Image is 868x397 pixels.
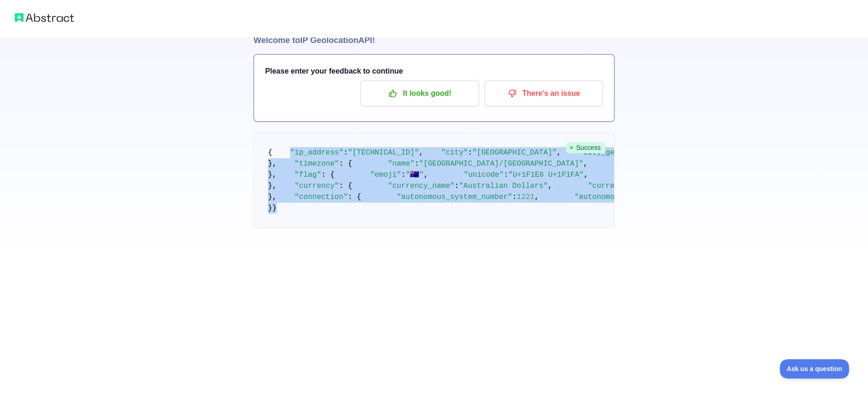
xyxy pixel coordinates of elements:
[295,171,322,179] span: "flag"
[468,149,472,157] span: :
[295,193,348,201] span: "connection"
[290,149,343,157] span: "ip_address"
[548,182,552,190] span: ,
[588,182,654,190] span: "currency_code"
[295,160,339,168] span: "timezone"
[441,149,468,157] span: "city"
[424,171,428,179] span: ,
[343,149,348,157] span: :
[459,182,548,190] span: "Australian Dollars"
[348,149,419,157] span: "[TECHNICAL_ID]"
[575,193,717,201] span: "autonomous_system_organization"
[504,171,508,179] span: :
[348,193,361,201] span: : {
[517,193,534,201] span: 1221
[295,182,339,190] span: "currency"
[339,182,353,190] span: : {
[584,171,589,179] span: ,
[566,142,605,153] span: Success
[339,160,353,168] span: : {
[321,171,335,179] span: : {
[388,160,415,168] span: "name"
[265,66,603,77] h3: Please enter your feedback to continue
[388,182,454,190] span: "currency_name"
[534,193,539,201] span: ,
[557,149,561,157] span: ,
[464,171,503,179] span: "unicode"
[491,86,596,101] p: There's an issue
[15,11,74,24] img: Abstract logo
[780,359,849,378] iframe: Toggle Customer Support
[360,81,479,106] button: It looks good!
[367,86,472,101] p: It looks good!
[512,193,517,201] span: :
[583,160,588,168] span: ,
[454,182,459,190] span: :
[401,171,406,179] span: :
[254,34,614,47] h1: Welcome to IP Geolocation API!
[268,149,273,157] span: {
[397,193,512,201] span: "autonomous_system_number"
[508,171,583,179] span: "U+1F1E6 U+1F1FA"
[484,81,603,106] button: There's an issue
[370,171,401,179] span: "emoji"
[419,149,423,157] span: ,
[472,149,557,157] span: "[GEOGRAPHIC_DATA]"
[406,171,424,179] span: "🇦🇺"
[415,160,419,168] span: :
[419,160,583,168] span: "[GEOGRAPHIC_DATA]/[GEOGRAPHIC_DATA]"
